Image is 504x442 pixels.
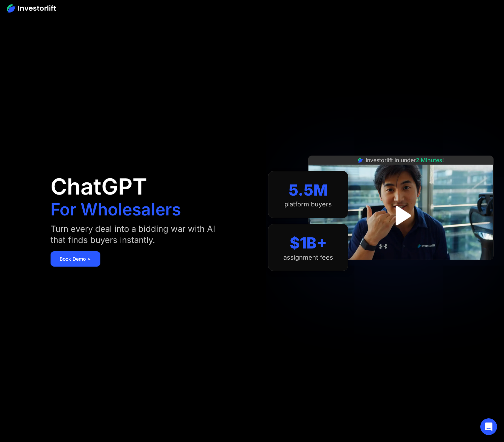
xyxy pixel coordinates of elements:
[283,254,333,261] div: assignment fees
[51,223,230,246] div: Turn every deal into a bidding war with AI that finds buyers instantly.
[480,418,497,435] div: Open Intercom Messenger
[349,263,453,272] iframe: Customer reviews powered by Trustpilot
[366,156,444,164] div: Investorlift in under !
[284,200,332,208] div: platform buyers
[416,157,442,164] span: 2 Minutes
[51,175,147,198] h1: ChatGPT
[289,181,328,199] div: 5.5M
[51,251,100,267] a: Book Demo ➢
[51,201,181,218] h1: For Wholesalers
[290,234,327,252] div: $1B+
[385,200,417,231] a: open lightbox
